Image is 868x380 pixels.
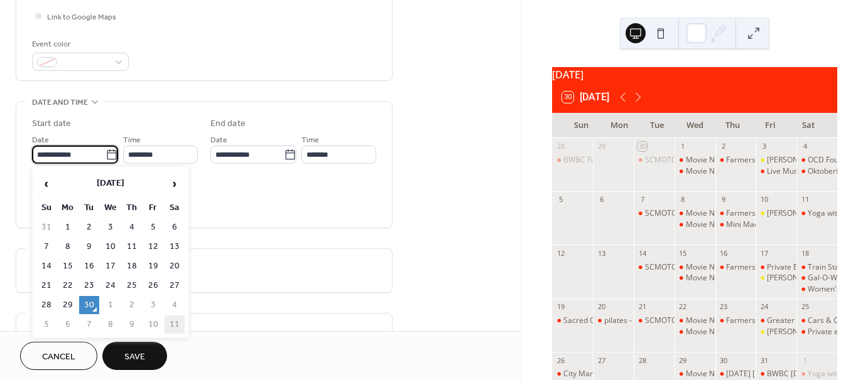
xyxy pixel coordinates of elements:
div: Farmers Market - Train Station, Via Corso, BridgeWay Blvd [715,208,756,219]
span: Date [210,134,227,147]
div: 14 [637,248,647,258]
div: SCMOTO Bike Night w/ BridgeWay Brewing [645,155,796,166]
div: 16 [719,248,729,258]
td: 8 [100,315,121,334]
div: Greater Mauldin Chamber Oyster Roast in Train Station [756,315,796,326]
td: 19 [143,257,163,275]
div: Movie Night - big screen [686,208,771,219]
td: 7 [36,238,57,256]
div: Movie Night in plaza/big screen [686,166,796,177]
div: SCMOTO Bike Night w/ BridgeWay Brewing [645,315,796,326]
span: ‹ [37,171,56,196]
div: Private event - wedding [796,327,837,337]
div: 18 [800,248,810,258]
span: › [165,171,184,196]
div: 15 [678,248,688,258]
div: Gal-O-Ween Brunch and Seasonal Sips Wine Tasting at Rotie [796,273,837,283]
div: Thu [713,113,751,138]
div: SCMOTO Bike Night w/ BridgeWay Brewing [634,262,675,273]
div: 19 [556,302,565,312]
td: 4 [122,218,142,236]
td: 14 [36,257,57,275]
button: 30[DATE] [558,88,614,106]
div: Movie Night in plaza/big screen [686,219,796,230]
div: 28 [637,356,647,365]
div: 4 [800,142,810,151]
span: Save [124,351,145,364]
th: [DATE] [58,171,163,198]
div: Fri [751,113,789,138]
td: 10 [100,238,121,256]
td: 16 [79,257,99,275]
th: Fr [143,199,163,217]
div: 8 [678,195,688,204]
div: 31 [759,356,769,365]
div: Movie Night - big screen [675,208,715,219]
div: Sacred Opera "A Night In Italy Opera" Show on Main Stage [552,315,593,326]
div: Train Station - BWBC Sip and Stretch [796,262,837,273]
span: Link to Google Maps [47,11,116,24]
div: SCMOTO Bike Night w/ BridgeWay Brewing [634,155,675,166]
td: 3 [100,218,121,236]
div: Movie Night in plaza/big screen [686,327,796,337]
div: 23 [719,302,729,312]
td: 26 [143,277,163,295]
div: 22 [678,302,688,312]
th: Tu [79,199,99,217]
div: Yoga with Emily [796,369,837,379]
div: Tue [638,113,676,138]
td: 9 [122,315,142,334]
div: Mini Maestros Music Class [726,219,820,230]
td: 7 [79,315,99,334]
div: Movie Night in plaza/big screen [675,327,715,337]
div: 27 [597,356,606,365]
div: Farmers Market - Train Station, Via Corso, BridgeWay Blvd [715,155,756,166]
div: Movie Night in plaza/big screen [675,219,715,230]
div: [DATE] [552,67,837,82]
td: 24 [100,277,121,295]
th: Mo [58,199,78,217]
div: Movie Night - big screen [675,155,715,166]
th: We [100,199,121,217]
div: End date [210,117,246,130]
div: SCMOTO Bike Night w/ BridgeWay Brewing [645,208,796,219]
div: 25 [800,302,810,312]
td: 27 [165,277,185,295]
div: BWBC Halloween Costume Contest - train station [756,369,796,379]
td: 28 [36,296,57,314]
td: 21 [36,277,57,295]
div: SCMOTO Bike Night w/ BridgeWay Brewing [645,262,796,273]
div: Movie Night - big screen [675,262,715,273]
td: 1 [100,296,121,314]
th: Sa [165,199,185,217]
button: Cancel [20,342,97,370]
td: 17 [100,257,121,275]
div: 26 [556,356,565,365]
td: 20 [165,257,185,275]
div: Cars & Coffee [796,315,837,326]
button: Save [102,342,167,370]
div: Sacred Opera "A Night In [GEOGRAPHIC_DATA] Opera" Show on Main Stage [563,315,828,326]
div: 9 [719,195,729,204]
div: 12 [556,248,565,258]
div: Mini Maestros Music Class [715,219,756,230]
td: 6 [58,315,78,334]
div: Movie Night - big screen [686,262,771,273]
td: 22 [58,277,78,295]
td: 6 [165,218,185,236]
div: Sat [789,113,827,138]
div: 20 [597,302,606,312]
div: OCD Foundation - South Carolina Walk [796,155,837,166]
td: 1 [58,218,78,236]
td: 23 [79,277,99,295]
div: 5 [556,195,565,204]
div: 29 [597,142,606,151]
div: 30 [719,356,729,365]
div: 10 [759,195,769,204]
td: 9 [79,238,99,256]
td: 2 [79,218,99,236]
td: 30 [79,296,99,314]
td: 8 [58,238,78,256]
div: Mauldin Movie Nights / City of Mauldin [756,155,796,166]
td: 15 [58,257,78,275]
